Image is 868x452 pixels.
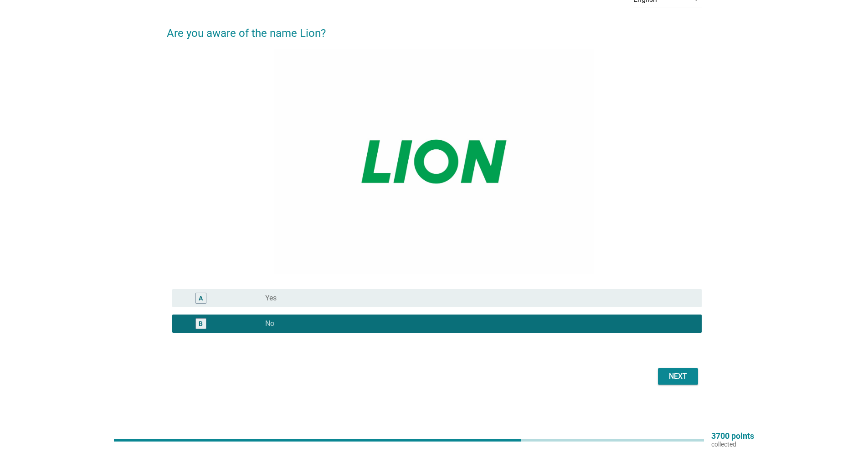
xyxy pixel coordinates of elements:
h2: Are you aware of the name Lion? [167,16,702,41]
div: A [199,294,203,303]
p: collected [711,440,754,448]
div: Next [665,371,691,382]
img: a6f05d3b-15c6-48e6-838c-10da7423b87e-Lion.jpg [274,49,594,274]
p: 3700 points [711,432,754,440]
label: Yes [265,294,277,303]
label: No [265,319,274,328]
button: Next [658,368,698,385]
div: B [199,319,203,329]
